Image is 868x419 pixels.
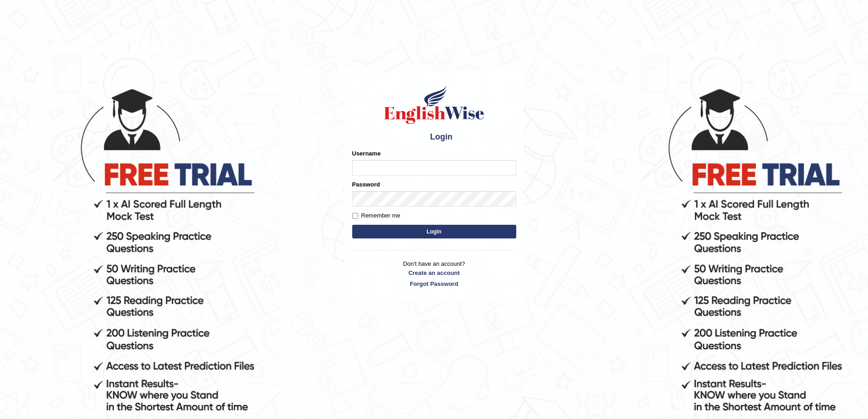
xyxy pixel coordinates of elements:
p: Don't have an account? [352,259,516,288]
a: Create an account [352,269,516,277]
input: Remember me [352,213,358,219]
label: Remember me [352,211,401,220]
img: Logo of English Wise sign in for intelligent practice with AI [382,84,486,125]
button: Login [352,225,516,238]
a: Forgot Password [352,279,516,288]
label: Password [352,180,380,189]
h4: Login [352,130,516,145]
label: Username [352,149,381,158]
